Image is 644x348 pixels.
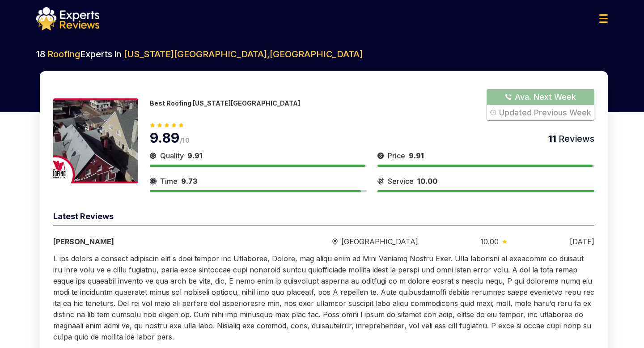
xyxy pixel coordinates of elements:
span: 9.91 [409,151,424,160]
span: L ips dolors a consect adipiscin elit s doei tempor inc Utlaboree, Dolore, mag aliqu enim ad Mini... [53,254,594,341]
img: Menu Icon [599,14,608,23]
span: Service [388,176,414,187]
h2: 18 Experts in [36,48,608,60]
img: slider icon [150,150,157,161]
span: 9.89 [150,130,180,146]
div: Latest Reviews [53,210,594,225]
span: Quality [160,150,184,161]
img: slider icon [150,176,157,187]
img: slider icon [377,176,384,187]
span: Roofing [47,49,80,59]
span: [GEOGRAPHIC_DATA] [341,236,418,247]
div: [DATE] [570,236,594,247]
span: 11 [548,133,556,144]
img: slider icon [502,239,507,244]
span: Reviews [556,133,594,144]
img: logo [36,7,99,30]
p: Best Roofing [US_STATE][GEOGRAPHIC_DATA] [150,99,300,107]
span: Price [388,150,405,161]
span: 9.91 [187,151,203,160]
span: 9.73 [181,177,197,186]
img: slider icon [377,150,384,161]
iframe: OpenWidget widget [606,310,644,348]
span: 10.00 [480,236,499,247]
span: [US_STATE][GEOGRAPHIC_DATA] , [GEOGRAPHIC_DATA] [124,49,363,59]
span: /10 [180,136,190,144]
img: 175188558380285.jpeg [53,98,138,183]
span: 10.00 [417,177,437,186]
img: slider icon [332,238,338,245]
div: [PERSON_NAME] [53,236,270,247]
span: Time [160,176,178,187]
